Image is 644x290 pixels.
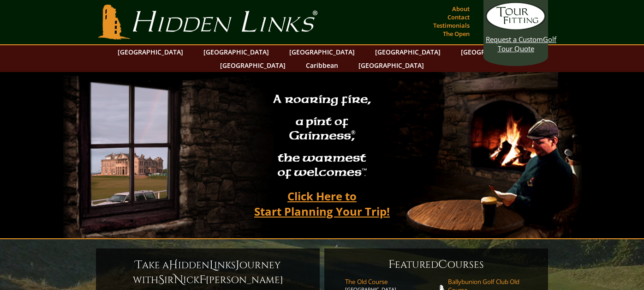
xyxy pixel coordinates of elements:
[345,278,436,286] span: The Old Course
[334,257,539,272] h6: eatured ourses
[388,257,395,272] span: F
[486,35,543,44] span: Request a Custom
[450,2,472,15] a: About
[445,11,472,24] a: Contact
[199,272,206,287] span: F
[245,185,399,222] a: Click Here toStart Planning Your Trip!
[236,258,239,272] span: J
[431,19,472,32] a: Testimonials
[158,272,164,287] span: S
[174,272,183,287] span: N
[438,257,447,272] span: C
[370,45,445,59] a: [GEOGRAPHIC_DATA]
[169,258,178,272] span: H
[354,59,429,72] a: [GEOGRAPHIC_DATA]
[105,258,310,287] h6: ake a idden inks ourney with ir ick [PERSON_NAME]
[135,258,142,272] span: T
[441,27,472,40] a: The Open
[113,45,188,59] a: [GEOGRAPHIC_DATA]
[486,2,546,53] a: Request a CustomGolf Tour Quote
[209,258,214,272] span: L
[215,59,290,72] a: [GEOGRAPHIC_DATA]
[285,45,359,59] a: [GEOGRAPHIC_DATA]
[267,88,377,185] h2: A roaring fire, a pint of Guinness , the warmest of welcomes™.
[301,59,343,72] a: Caribbean
[456,45,531,59] a: [GEOGRAPHIC_DATA]
[199,45,274,59] a: [GEOGRAPHIC_DATA]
